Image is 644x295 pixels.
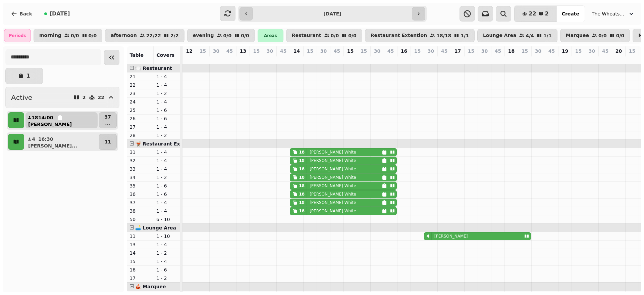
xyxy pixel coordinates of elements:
[441,56,447,62] p: 0
[615,48,622,54] p: 20
[129,266,151,273] p: 16
[286,29,362,42] button: Restaurant0/00/0
[156,73,178,80] p: 1 - 4
[200,48,206,54] p: 15
[307,56,313,62] p: 0
[468,48,474,54] p: 15
[374,56,380,62] p: 0
[562,48,568,54] p: 19
[156,250,178,256] p: 1 - 2
[241,33,249,38] p: 0 / 0
[99,134,117,150] button: 11
[135,225,176,230] span: 🛋️ Lounge Area
[156,82,178,88] p: 1 - 4
[292,33,321,38] p: Restaurant
[575,48,582,54] p: 15
[28,142,77,149] p: [PERSON_NAME]...
[348,33,357,38] p: 0 / 0
[129,275,151,282] p: 17
[549,56,554,62] p: 0
[388,56,393,62] p: 0
[522,48,528,54] p: 15
[129,73,151,80] p: 21
[156,208,178,214] p: 1 - 4
[19,11,32,16] span: Back
[129,98,151,105] p: 24
[89,33,97,38] p: 0 / 0
[495,48,501,54] p: 45
[436,33,451,38] p: 18 / 18
[105,138,111,145] p: 11
[226,48,233,54] p: 45
[310,158,356,163] p: [PERSON_NAME] White
[545,11,549,16] span: 2
[347,56,353,62] p: 0
[374,48,380,54] p: 30
[5,6,38,22] button: Back
[428,48,434,54] p: 30
[508,56,514,62] p: 0
[129,199,151,206] p: 37
[562,56,568,62] p: 0
[415,56,420,62] p: 0
[25,112,98,128] button: 1814:00[PERSON_NAME]
[129,250,151,256] p: 14
[129,166,151,172] p: 33
[310,200,356,205] p: [PERSON_NAME] White
[589,56,594,62] p: 0
[310,166,356,172] p: [PERSON_NAME] White
[307,48,313,54] p: 15
[71,33,79,38] p: 0 / 0
[135,284,166,289] span: 🎪 Marquee
[11,93,32,102] h2: Active
[468,56,474,62] p: 0
[299,208,305,214] div: 18
[481,48,488,54] p: 30
[483,33,517,38] p: Lounge Area
[592,10,625,17] span: The Wheatsheaf
[535,56,541,62] p: 0
[83,95,86,100] p: 2
[105,120,111,127] p: ...
[187,29,255,42] button: evening0/00/0
[331,33,339,38] p: 0 / 0
[32,114,36,121] p: 18
[543,33,552,38] p: 1 / 1
[576,56,581,62] p: 0
[156,90,178,97] p: 1 - 2
[240,48,246,54] p: 13
[98,95,104,100] p: 22
[299,183,305,188] div: 18
[193,33,214,38] p: evening
[129,233,151,240] p: 11
[434,234,468,239] p: [PERSON_NAME]
[267,48,273,54] p: 30
[38,114,53,121] p: 14:00
[334,56,339,62] p: 0
[156,191,178,198] p: 1 - 6
[441,48,447,54] p: 45
[156,166,178,172] p: 1 - 4
[310,150,356,155] p: [PERSON_NAME] White
[129,115,151,122] p: 26
[299,175,305,180] div: 18
[299,150,305,155] div: 18
[156,115,178,122] p: 1 - 6
[129,216,151,223] p: 50
[401,48,407,54] p: 16
[347,48,354,54] p: 15
[293,48,300,54] p: 14
[365,29,475,42] button: Restaurant Extention18/181/1
[156,275,178,282] p: 1 - 2
[454,48,461,54] p: 17
[414,48,421,54] p: 15
[602,56,608,62] p: 0
[129,191,151,198] p: 36
[26,73,30,79] p: 1
[426,234,429,239] div: 4
[129,107,151,114] p: 25
[186,56,192,62] p: 0
[156,149,178,156] p: 1 - 4
[310,208,356,214] p: [PERSON_NAME] White
[371,33,427,38] p: Restaurant Extention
